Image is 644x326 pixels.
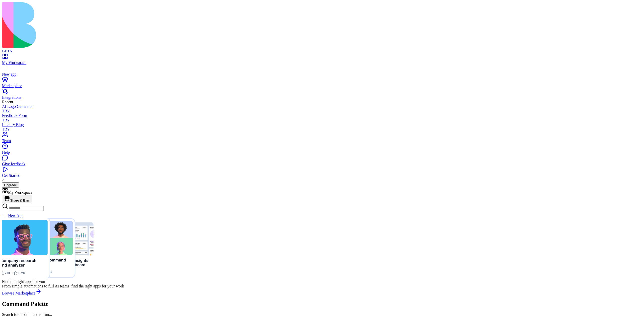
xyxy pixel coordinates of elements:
div: Find the right apps for you [2,279,642,284]
span: My Workspace [8,190,32,194]
p: Search for a command to run... [2,312,642,317]
a: Marketplace [2,79,642,88]
a: Integrations [2,91,642,100]
a: Help [2,146,642,155]
a: Team [2,134,642,143]
img: Frame_181_egmpey.png [2,218,109,278]
a: Upgrade [2,183,19,187]
a: New App [2,213,23,218]
a: Give feedback [2,157,642,166]
span: Recent [2,100,13,104]
div: TRY [2,127,642,132]
a: Feedback FormTRY [2,113,642,122]
button: Share & Earn [2,195,32,203]
div: AI Logo Generator [2,104,642,109]
a: BETA [2,44,642,53]
a: New app [2,68,642,77]
div: From simple automations to full AI teams, find the right apps for your work [2,284,642,288]
div: Team [2,139,642,143]
img: logo [2,2,204,48]
div: New app [2,72,642,77]
span: A [2,178,5,182]
button: Upgrade [2,182,19,188]
a: Browse Marketplace [2,291,42,295]
div: TRY [2,118,642,122]
div: Get Started [2,173,642,178]
div: Feedback Form [2,113,642,118]
div: Marketplace [2,84,642,88]
div: Literary Blog [2,122,642,127]
div: TRY [2,109,642,113]
a: AI Logo GeneratorTRY [2,104,642,113]
h2: Command Palette [2,301,642,307]
a: Literary BlogTRY [2,122,642,132]
div: BETA [2,49,642,53]
div: Give feedback [2,162,642,166]
a: Get Started [2,169,642,178]
div: My Workspace [2,60,642,65]
span: Share & Earn [10,199,30,202]
div: Integrations [2,95,642,100]
div: Help [2,150,642,155]
a: My Workspace [2,56,642,65]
